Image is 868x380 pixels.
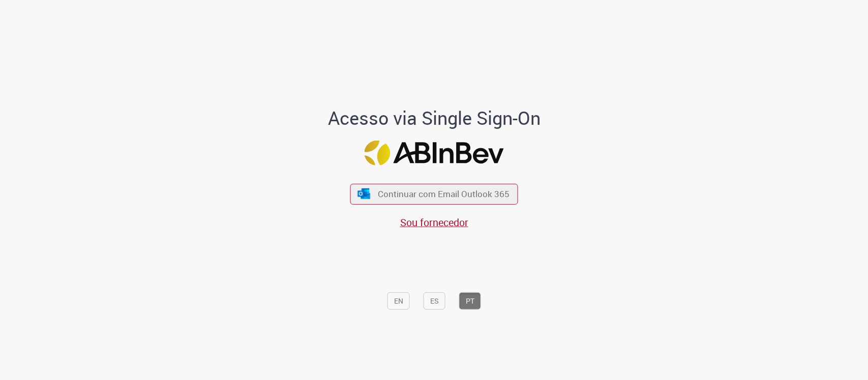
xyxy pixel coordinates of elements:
[424,292,445,309] button: ES
[365,140,504,165] img: Logo ABInBev
[293,108,575,128] h1: Acesso via Single Sign-On
[356,188,371,199] img: ícone Azure/Microsoft 360
[387,292,410,309] button: EN
[350,183,518,204] button: ícone Azure/Microsoft 360 Continuar com Email Outlook 365
[459,292,481,309] button: PT
[400,215,468,229] a: Sou fornecedor
[378,188,510,200] span: Continuar com Email Outlook 365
